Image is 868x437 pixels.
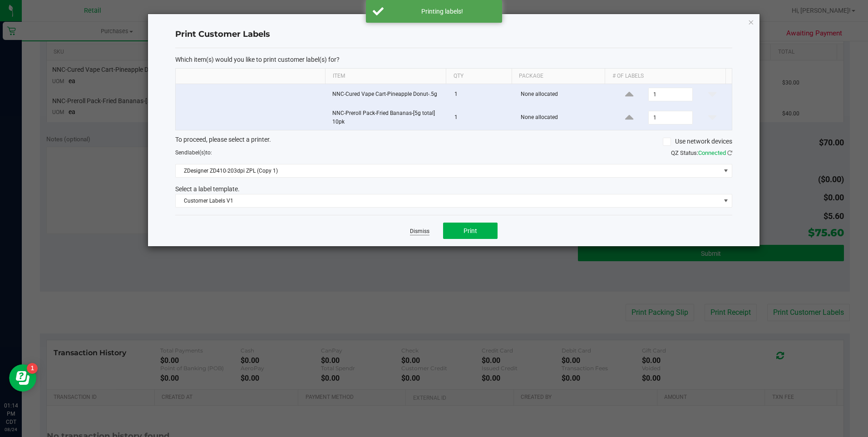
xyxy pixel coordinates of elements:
h4: Print Customer Labels [175,29,732,40]
div: Printing labels! [389,7,495,16]
iframe: Resource center unread badge [27,363,38,374]
a: Dismiss [410,228,429,235]
td: None allocated [515,105,610,130]
td: NNC-Preroll Pack-Fried Bananas-[5g total] 10pk [327,105,449,130]
button: Print [443,223,498,239]
td: NNC-Cured Vape Cart-Pineapple Donut-.5g [327,84,449,105]
span: Customer Labels V1 [176,194,720,207]
p: Which item(s) would you like to print customer label(s) for? [175,55,732,64]
th: Qty [446,69,512,84]
div: To proceed, please select a printer. [168,135,739,149]
th: # of labels [605,69,725,84]
span: Print [464,227,477,234]
th: Item [325,69,446,84]
label: Use network devices [663,137,732,146]
span: label(s) [187,149,206,156]
th: Package [512,69,605,84]
td: 1 [449,105,515,130]
span: ZDesigner ZD410-203dpi ZPL (Copy 1) [176,164,720,177]
span: QZ Status: [671,149,732,156]
span: Connected [698,149,726,156]
iframe: Resource center [9,364,36,392]
td: None allocated [515,84,610,105]
span: Send to: [175,149,212,156]
td: 1 [449,84,515,105]
div: Select a label template. [168,184,739,194]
